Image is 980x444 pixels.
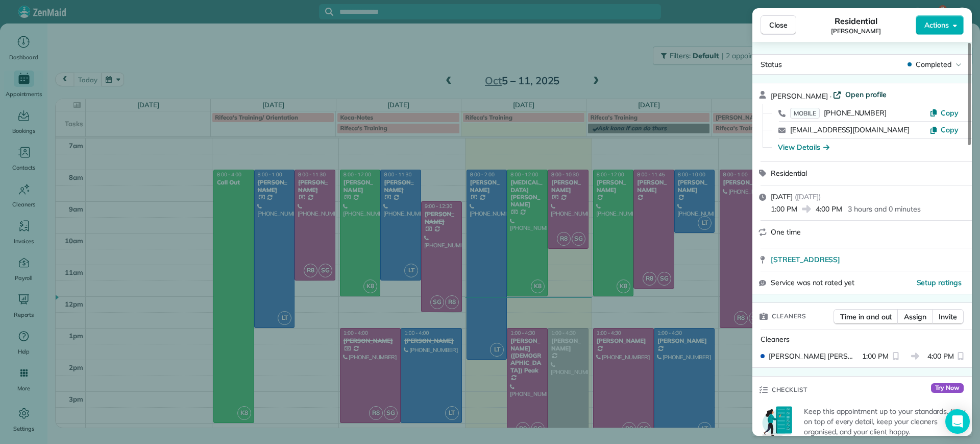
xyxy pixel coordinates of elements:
span: Time in and out [840,312,892,322]
button: Close [761,15,796,35]
button: Invite [932,309,964,324]
button: View Details [778,142,829,152]
span: Try Now [931,383,964,393]
span: [DATE] [771,192,793,201]
a: [EMAIL_ADDRESS][DOMAIN_NAME] [790,125,910,134]
span: 1:00 PM [862,351,889,361]
span: [PERSON_NAME] [771,91,828,101]
span: 4:00 PM [927,351,954,361]
span: ( [DATE] ) [795,192,821,201]
span: Open profile [845,89,887,100]
span: [STREET_ADDRESS] [771,254,840,265]
span: 1:00 PM [771,204,797,214]
p: 3 hours and 0 minutes [848,204,920,214]
span: Residential [771,169,807,178]
a: [STREET_ADDRESS] [771,254,966,265]
span: Setup ratings [917,278,962,287]
span: [PHONE_NUMBER] [824,108,887,118]
button: Copy [929,108,959,118]
button: Copy [929,125,959,135]
a: Open profile [833,89,887,100]
span: Completed [916,59,951,69]
span: Cleaners [772,311,806,321]
span: Cleaners [761,335,790,344]
span: [PERSON_NAME] [831,27,881,35]
span: Status [761,60,782,69]
span: · [828,92,834,100]
p: Keep this appointment up to your standards. Stay on top of every detail, keep your cleaners organ... [804,406,966,437]
a: MOBILE[PHONE_NUMBER] [790,108,887,118]
span: Actions [924,20,949,30]
span: [PERSON_NAME] [PERSON_NAME] [769,351,858,361]
button: Time in and out [834,309,898,324]
span: Close [769,20,788,30]
button: Setup ratings [917,277,962,288]
span: Assign [904,312,926,322]
span: 4:00 PM [816,204,842,214]
span: Copy [941,108,959,118]
span: Copy [941,125,959,134]
span: One time [771,227,801,237]
span: Invite [939,312,957,322]
span: Checklist [772,385,807,395]
div: Open Intercom Messenger [945,409,970,434]
span: Residential [835,15,878,27]
button: Assign [897,309,933,324]
span: Service was not rated yet [771,277,854,288]
span: MOBILE [790,108,820,119]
